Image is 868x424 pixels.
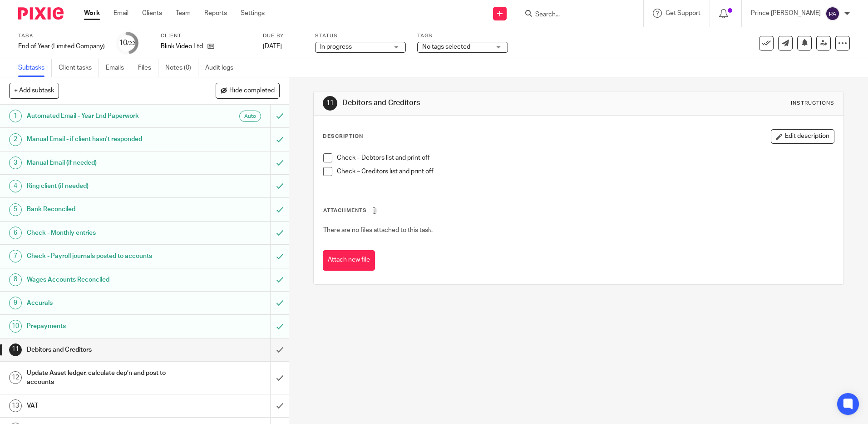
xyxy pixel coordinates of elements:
div: 7 [9,250,22,262]
h1: VAT [27,399,183,413]
div: 10 [119,38,135,48]
div: 13 [9,399,22,412]
div: 9 [9,297,22,309]
span: There are no files attached to this task. [323,227,433,233]
span: Attachments [323,208,367,213]
h1: Automated Email - Year End Paperwork [27,109,183,123]
span: No tags selected [422,44,470,50]
div: 11 [9,343,22,356]
a: Client tasks [59,59,99,77]
div: 10 [9,320,22,333]
p: Check – Debtors list and print off [337,153,833,162]
a: Subtasks [18,59,52,77]
div: 3 [9,156,22,169]
h1: Prepayments [27,319,183,333]
p: Prince [PERSON_NAME] [751,9,821,18]
div: 5 [9,203,22,216]
label: Tags [417,32,508,40]
button: + Add subtask [9,83,59,98]
small: /22 [127,41,135,46]
span: Hide completed [229,87,275,95]
a: Files [138,59,158,77]
label: Task [18,32,105,40]
h1: Bank Reconciled [27,202,183,216]
h1: Ring client (if needed) [27,179,183,193]
div: 4 [9,180,22,192]
img: Pixie [18,7,64,20]
div: 8 [9,273,22,286]
div: Instructions [791,100,834,107]
div: 6 [9,227,22,239]
div: 12 [9,371,22,384]
label: Due by [263,32,304,40]
span: Get Support [666,10,700,16]
span: [DATE] [263,43,282,50]
a: Work [84,9,100,18]
label: Client [161,32,252,40]
div: 11 [323,96,337,111]
div: 1 [9,110,22,122]
a: Audit logs [205,59,240,77]
button: Hide completed [216,83,280,98]
h1: Manual Email (if needed) [27,156,183,170]
h1: Check - Payroll journals posted to accounts [27,249,183,263]
span: In progress [320,44,352,50]
div: End of Year (Limited Company) [18,42,105,51]
h1: Manual Email - if client hasn't responded [27,132,183,146]
button: Attach new file [323,250,375,271]
label: Status [315,32,406,40]
a: Settings [241,9,265,18]
h1: Wages Accounts Reconciled [27,273,183,287]
p: Blink Video Ltd [161,42,203,51]
a: Reports [204,9,227,18]
h1: Debitors and Creditors [342,98,598,108]
h1: Accurals [27,296,183,310]
button: Edit description [771,129,834,144]
input: Search [534,11,616,19]
a: Notes (0) [165,59,198,77]
a: Clients [142,9,162,18]
p: Description [323,133,363,140]
a: Emails [106,59,131,77]
div: 2 [9,133,22,146]
div: Auto [239,111,261,122]
h1: Update Asset ledger, calculate dep’n and post to accounts [27,366,183,389]
h1: Check - Monthly entries [27,226,183,240]
p: Check – Creditors list and print off [337,167,833,176]
img: svg%3E [825,6,840,21]
h1: Debitors and Creditors [27,343,183,357]
a: Email [113,9,128,18]
a: Team [176,9,191,18]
